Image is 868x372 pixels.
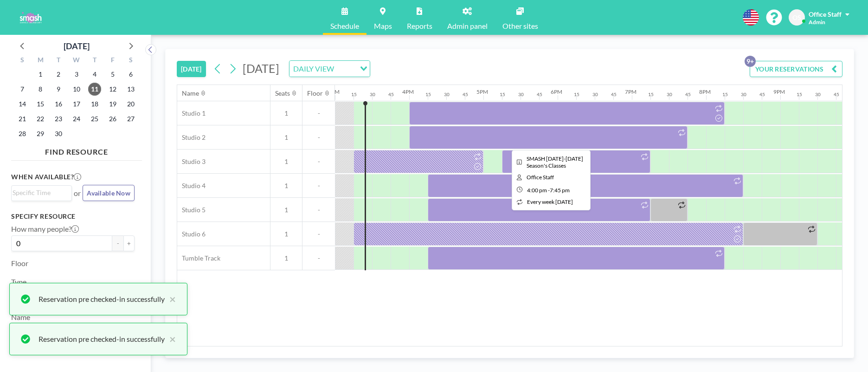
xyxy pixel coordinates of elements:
span: Tuesday, September 9, 2025 [52,83,65,96]
label: Type [11,277,26,287]
span: Friday, September 19, 2025 [106,98,119,111]
span: DAILY VIEW [291,63,336,75]
span: - [302,133,335,142]
div: 7PM [625,88,637,95]
span: - [302,109,335,117]
div: Search for option [12,186,71,200]
span: Other sites [502,22,538,30]
div: S [122,55,140,67]
span: Monday, September 8, 2025 [34,83,47,96]
span: Tuesday, September 30, 2025 [52,127,65,140]
div: 30 [592,91,598,98]
div: 30 [518,91,524,98]
span: 1 [270,157,302,166]
span: Thursday, September 18, 2025 [88,98,101,111]
span: Saturday, September 6, 2025 [124,68,137,81]
span: 1 [270,109,302,117]
div: T [50,55,68,67]
span: Tuesday, September 16, 2025 [52,98,65,111]
span: Thursday, September 11, 2025 [88,83,101,96]
button: + [123,235,135,251]
span: Saturday, September 20, 2025 [124,98,137,111]
span: Monday, September 29, 2025 [34,127,47,140]
span: 1 [270,182,302,190]
span: 7:45 PM [550,187,570,194]
span: Saturday, September 13, 2025 [124,83,137,96]
div: Reservation pre checked-in successfully [39,294,165,305]
label: How many people? [11,224,79,234]
span: Wednesday, September 17, 2025 [70,98,83,111]
span: OS [792,13,801,22]
span: Office Staff [527,174,554,181]
span: Thursday, September 25, 2025 [88,112,101,125]
span: - [302,254,335,262]
span: 1 [270,230,302,238]
span: Admin panel [447,22,488,30]
span: 4:00 PM [527,187,547,194]
div: 6PM [551,88,562,95]
div: 30 [741,91,746,98]
div: 45 [463,91,468,98]
div: 5PM [476,88,488,95]
div: S [13,55,32,67]
span: Studio 3 [177,157,206,166]
div: M [32,55,50,67]
span: Studio 5 [177,206,206,214]
span: Office Staff [809,10,842,18]
div: Name [182,89,199,98]
span: every week [DATE] [527,198,573,205]
span: Wednesday, September 3, 2025 [70,68,83,81]
span: Admin [809,19,825,26]
span: Wednesday, September 24, 2025 [70,112,83,125]
div: [DATE] [64,39,90,52]
span: Saturday, September 27, 2025 [124,112,137,125]
span: Tuesday, September 23, 2025 [52,112,65,125]
div: 45 [685,91,691,98]
span: Available Now [87,189,130,197]
button: Available Now [83,185,135,201]
span: Reports [407,22,432,30]
div: 8PM [699,88,711,95]
span: Monday, September 1, 2025 [34,68,47,81]
span: Studio 6 [177,230,206,238]
div: 30 [370,91,375,98]
h3: Specify resource [11,212,135,221]
span: Monday, September 15, 2025 [34,98,47,111]
span: Maps [374,22,392,30]
div: 9PM [773,88,785,95]
span: Sunday, September 7, 2025 [16,83,29,96]
span: [DATE] [243,61,279,75]
input: Search for option [337,63,354,75]
div: 30 [815,91,821,98]
button: close [165,294,176,305]
span: Friday, September 5, 2025 [106,68,119,81]
span: 1 [270,206,302,214]
div: Floor [307,89,323,98]
span: Sunday, September 28, 2025 [16,127,29,140]
span: - [302,157,335,166]
span: Monday, September 22, 2025 [34,112,47,125]
span: - [302,230,335,238]
span: Sunday, September 14, 2025 [16,98,29,111]
div: Seats [275,89,290,98]
button: [DATE] [177,61,206,77]
div: 30 [444,91,450,98]
div: 45 [759,91,765,98]
span: Friday, September 12, 2025 [106,83,119,96]
span: 1 [270,133,302,142]
div: 4PM [402,88,414,95]
div: F [103,55,122,67]
div: 45 [537,91,542,98]
div: Search for option [289,61,370,77]
span: SMASH 2025-2026 Season's Classes [527,155,583,169]
img: organization-logo [15,8,46,27]
span: Tuesday, September 2, 2025 [52,68,65,81]
div: 15 [648,91,654,98]
div: 45 [388,91,394,98]
span: - [302,206,335,214]
div: 15 [797,91,802,98]
button: close [165,333,176,345]
span: Schedule [330,22,359,30]
div: T [85,55,103,67]
label: Floor [11,259,28,268]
